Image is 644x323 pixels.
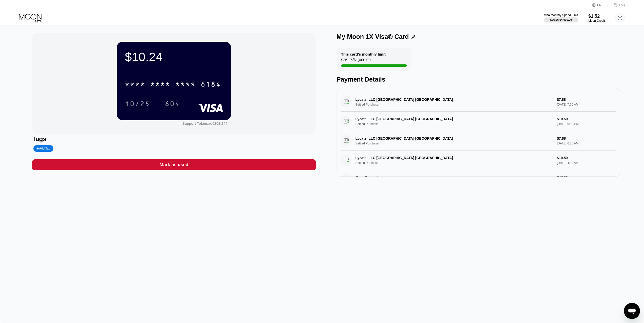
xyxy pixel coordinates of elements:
div: $26.26 / $1,000.00 [341,58,371,64]
div: My Moon 1X Visa® Card [337,33,409,40]
div: 604 [165,101,180,109]
div: FAQ [607,3,625,8]
div: Tags [32,135,316,143]
div: Moon Credit [588,19,605,22]
div: Add Tag [33,145,53,152]
div: $1.52 [588,14,605,19]
div: Support Token: ad0201f244 [182,121,227,126]
div: This card’s monthly limit [341,52,386,56]
div: 6184 [201,81,221,89]
div: Mark as used [32,159,316,170]
iframe: Button to launch messaging window [624,303,640,319]
div: Mark as used [159,162,188,168]
div: $26.26 / $4,000.00 [550,18,572,21]
div: $1.52Moon Credit [588,14,605,22]
div: FAQ [619,3,625,7]
div: EN [592,3,607,8]
div: Visa Monthly Spend Limit$26.26/$4,000.00 [544,13,578,22]
div: 604 [161,97,184,110]
div: $10.24 [125,50,223,64]
div: Support Token:ad0201f244 [182,121,227,126]
div: EN [597,3,601,7]
div: Visa Monthly Spend Limit [544,13,578,17]
div: 10/25 [121,97,154,110]
div: Add Tag [36,147,50,150]
div: Payment Details [337,76,620,83]
div: 10/25 [125,101,150,109]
